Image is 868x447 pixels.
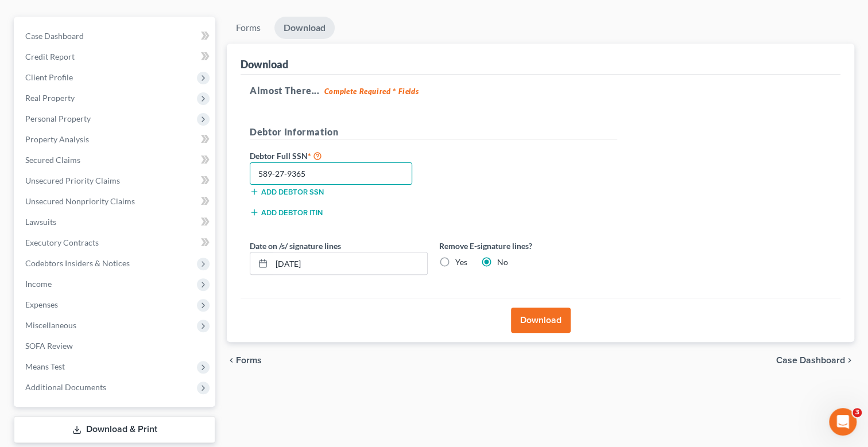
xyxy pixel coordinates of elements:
[25,134,89,144] span: Property Analysis
[25,176,120,185] span: Unsecured Priority Claims
[16,26,215,46] a: Case Dashboard
[244,149,433,162] label: Debtor Full SSN
[25,300,58,309] span: Expenses
[25,279,52,289] span: Income
[250,208,323,217] button: Add debtor ITIN
[25,320,76,330] span: Miscellaneous
[250,125,617,139] h5: Debtor Information
[439,240,617,252] label: Remove E-signature lines?
[250,84,831,98] h5: Almost There...
[272,252,427,274] input: MM/DD/YYYY
[25,52,75,61] span: Credit Report
[455,256,467,268] label: Yes
[829,408,857,436] iframe: Intercom live chat
[25,196,135,206] span: Unsecured Nonpriority Claims
[227,356,236,365] i: chevron_left
[25,114,91,123] span: Personal Property
[16,46,215,67] a: Credit Report
[16,191,215,212] a: Unsecured Nonpriority Claims
[16,212,215,232] a: Lawsuits
[845,356,854,365] i: chevron_right
[16,232,215,253] a: Executory Contracts
[250,187,324,196] button: Add debtor SSN
[14,416,215,443] a: Download & Print
[16,336,215,356] a: SOFA Review
[250,240,341,252] label: Date on /s/ signature lines
[25,362,65,371] span: Means Test
[25,258,130,268] span: Codebtors Insiders & Notices
[227,356,277,365] button: chevron_left Forms
[25,238,99,247] span: Executory Contracts
[25,93,75,103] span: Real Property
[250,162,412,185] input: XXX-XX-XXXX
[25,155,80,165] span: Secured Claims
[274,17,335,39] a: Download
[16,150,215,170] a: Secured Claims
[227,17,270,39] a: Forms
[511,308,571,333] button: Download
[25,72,73,82] span: Client Profile
[776,356,845,365] span: Case Dashboard
[236,356,262,365] span: Forms
[25,31,84,41] span: Case Dashboard
[324,87,419,96] strong: Complete Required * Fields
[25,341,73,351] span: SOFA Review
[25,382,106,392] span: Additional Documents
[241,57,288,71] div: Download
[852,408,862,417] span: 3
[25,217,56,227] span: Lawsuits
[776,356,854,365] a: Case Dashboard chevron_right
[497,256,508,268] label: No
[16,129,215,150] a: Property Analysis
[16,170,215,191] a: Unsecured Priority Claims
